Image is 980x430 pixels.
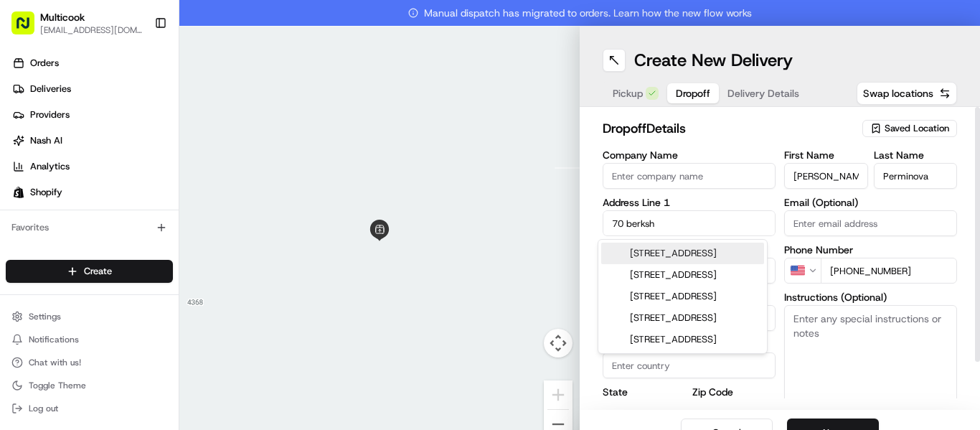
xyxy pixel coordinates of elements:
div: [STREET_ADDRESS] [601,264,764,286]
button: Create [6,260,173,283]
button: Notifications [6,329,173,350]
a: 💻API Documentation [116,315,236,341]
span: Create [84,265,112,278]
span: Nash AI [30,134,62,147]
label: Instructions (Optional) [784,292,957,302]
span: • [156,261,161,273]
a: Nash AI [6,129,179,152]
label: Company Name [603,150,776,160]
button: Start new chat [244,141,261,159]
img: Shopify logo [13,187,24,198]
img: 1736555255976-a54dd68f-1ca7-489b-9aae-adbdc363a1c4 [29,262,40,274]
span: Settings [29,311,61,322]
div: [STREET_ADDRESS] [601,307,764,329]
span: Manual dispatch has migrated to orders. Learn how the new flow works [408,6,752,20]
span: Delivery Details [727,86,799,101]
a: Shopify [6,181,179,204]
div: Suggestions [598,239,768,354]
button: Multicook[EMAIL_ADDRESS][DOMAIN_NAME] [6,6,149,40]
button: Toggle Theme [6,375,173,396]
button: Swap locations [857,82,957,105]
div: Start new chat [65,137,235,151]
label: Phone Number [784,245,957,255]
p: Welcome 👋 [14,57,261,80]
input: Enter country [603,352,776,378]
span: • [156,223,161,234]
button: Chat with us! [6,352,173,373]
span: Orders [30,57,59,70]
a: Analytics [6,155,179,178]
span: Wisdom [PERSON_NAME] [44,223,153,234]
img: Nash [14,14,43,43]
a: Deliveries [6,78,179,101]
input: Enter address [603,210,776,236]
div: We're available if you need us! [65,151,197,163]
span: Providers [30,108,70,121]
button: See all [222,184,261,201]
span: Chat with us! [29,357,81,368]
div: [STREET_ADDRESS] [601,329,764,350]
button: [EMAIL_ADDRESS][DOMAIN_NAME] [40,24,143,36]
span: Deliveries [30,83,71,95]
span: Wisdom [PERSON_NAME] [44,261,153,273]
a: Providers [6,103,179,126]
span: Toggle Theme [29,380,86,391]
label: First Name [784,150,868,160]
img: Wisdom Oko [14,248,37,276]
a: 📗Knowledge Base [9,315,116,341]
button: Multicook [40,10,85,24]
a: Powered byPylon [101,323,174,335]
button: Settings [6,307,173,327]
span: Log out [29,403,58,414]
input: Enter email address [784,210,957,236]
label: State [603,387,687,397]
span: Dropoff [676,86,710,101]
div: [STREET_ADDRESS] [601,243,764,264]
img: 8571987876998_91fb9ceb93ad5c398215_72.jpg [30,137,56,163]
span: Pickup [613,86,643,101]
img: 1736555255976-a54dd68f-1ca7-489b-9aae-adbdc363a1c4 [29,223,40,235]
button: Map camera controls [544,329,573,357]
input: Enter last name [874,163,958,189]
div: Favorites [6,216,173,239]
a: Orders [6,52,179,75]
span: Analytics [30,160,70,173]
span: [DATE] [164,223,193,234]
span: [DATE] [164,261,193,273]
label: Last Name [874,150,958,160]
h1: Create New Delivery [634,49,793,72]
button: Saved Location [862,118,957,139]
label: Zip Code [692,387,776,397]
h2: dropoff Details [603,118,854,139]
img: 1736555255976-a54dd68f-1ca7-489b-9aae-adbdc363a1c4 [14,137,40,163]
span: Pylon [143,324,174,335]
div: Past conversations [14,187,96,198]
span: Shopify [30,186,62,199]
input: Enter company name [603,163,776,189]
span: Swap locations [863,86,933,101]
label: Address Line 1 [603,197,776,207]
img: Wisdom Oko [14,209,37,237]
input: Enter phone number [821,258,957,284]
input: Enter first name [784,163,868,189]
button: Zoom in [544,380,573,409]
span: Saved Location [885,122,949,135]
div: [STREET_ADDRESS] [601,286,764,307]
span: Notifications [29,334,79,345]
label: Email (Optional) [784,197,957,207]
input: Clear [37,93,237,108]
button: Log out [6,398,173,419]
